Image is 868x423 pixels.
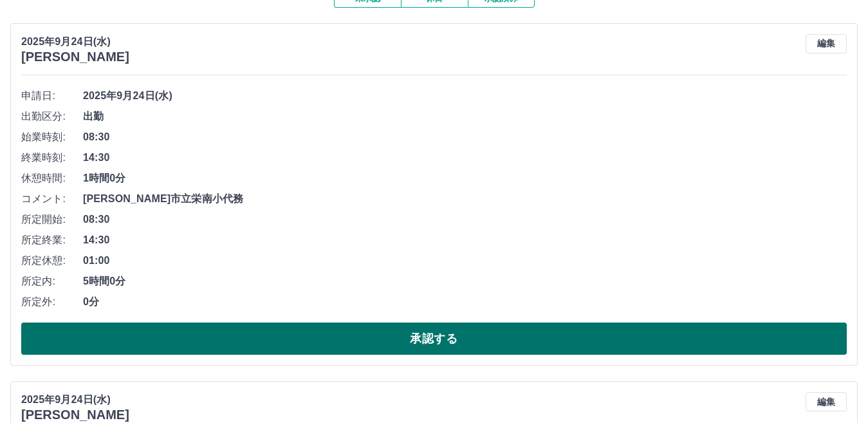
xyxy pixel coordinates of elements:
span: 01:00 [83,253,847,268]
span: 0分 [83,294,847,310]
span: 所定外: [21,294,83,310]
span: 所定休憩: [21,253,83,268]
span: 所定終業: [21,232,83,248]
p: 2025年9月24日(水) [21,34,129,50]
span: 休憩時間: [21,171,83,186]
h3: [PERSON_NAME] [21,50,129,64]
span: 出勤区分: [21,109,83,124]
h3: [PERSON_NAME] [21,408,129,422]
button: 承認する [21,323,847,355]
p: 2025年9月24日(水) [21,392,129,408]
span: 2025年9月24日(水) [83,88,847,104]
span: 14:30 [83,232,847,248]
span: 08:30 [83,129,847,145]
span: 申請日: [21,88,83,104]
span: 終業時刻: [21,150,83,165]
span: 所定内: [21,274,83,289]
span: 5時間0分 [83,274,847,289]
button: 編集 [806,392,847,411]
button: 編集 [806,34,847,53]
span: 14:30 [83,150,847,165]
span: 1時間0分 [83,171,847,186]
span: 08:30 [83,212,847,227]
span: [PERSON_NAME]市立栄南小代務 [83,191,847,207]
span: 所定開始: [21,212,83,227]
span: 始業時刻: [21,129,83,145]
span: コメント: [21,191,83,207]
span: 出勤 [83,109,847,124]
